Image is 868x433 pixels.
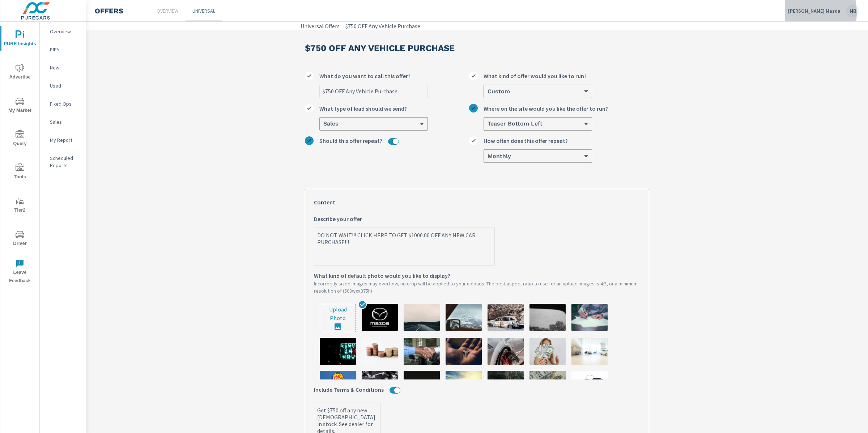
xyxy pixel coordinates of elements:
img: description [571,371,608,398]
img: description [404,371,440,398]
p: Universal [192,7,215,14]
p: New [50,64,80,71]
img: description [362,304,398,331]
div: Fixed Ops [40,98,86,109]
img: description [362,371,398,398]
img: description [404,304,440,331]
img: description [488,371,524,398]
span: What do you want to call this offer? [319,72,410,80]
span: PURE Insights [3,30,37,48]
img: description [488,338,524,365]
button: Should this offer repeat? [393,138,399,145]
span: My Market [3,97,37,115]
p: Content [314,198,640,207]
img: description [404,338,440,365]
span: Advertise [3,64,37,81]
p: Fixed Ops [50,100,80,107]
input: What do you want to call this offer? [320,85,427,98]
img: description [320,338,356,365]
button: Include Terms & Conditions [394,387,400,394]
span: What kind of default photo would you like to display? [314,271,450,280]
div: My Report [40,135,86,145]
input: What kind of offer would you like to run? [487,88,488,95]
div: Overview [40,26,86,37]
span: How often does this offer repeat? [484,136,568,145]
h6: Teaser Bottom Left [488,120,542,127]
p: Scheduled Reports [50,154,80,169]
span: What type of lead should we send? [319,104,407,113]
p: PIPA [50,46,80,53]
p: Used [50,82,80,89]
p: Sales [50,118,80,126]
img: description [529,304,566,331]
div: PIPA [40,44,86,55]
input: What type of lead should we send? [323,121,323,127]
h6: Monthly [488,153,511,160]
span: Leave Feedback [3,259,37,285]
input: How often does this offer repeat? [487,153,488,160]
a: $750 OFF Any Vehicle Purchase [345,22,420,30]
img: description [488,304,524,331]
span: Driver [3,230,37,248]
span: What kind of offer would you like to run? [484,72,587,80]
img: description [320,371,356,398]
div: Sales [40,116,86,127]
h3: $750 OFF Any Vehicle Purchase [305,42,455,54]
a: Universal Offers [301,22,340,30]
div: NB [846,4,859,17]
span: Where on the site would you like the offer to run? [484,104,608,113]
span: Describe your offer [314,215,362,223]
span: Include Terms & Conditions [314,385,384,394]
img: description [529,371,566,398]
span: Tools [3,164,37,181]
img: description [446,304,482,331]
div: Used [40,80,86,91]
h6: Sales [323,120,339,127]
img: description [446,371,482,398]
img: description [571,304,608,331]
p: Overview [157,7,178,14]
img: description [571,338,608,365]
img: description [446,338,482,365]
img: description [362,338,398,365]
span: Should this offer repeat? [319,136,382,145]
h4: Offers [95,7,123,15]
h6: Custom [488,88,510,95]
img: description [529,338,566,365]
p: Overview [50,28,80,35]
p: Incorrectly sized images may overflow, no crop will be applied to your uploads. The best aspect r... [314,280,640,294]
p: My Report [50,136,80,144]
span: Query [3,130,37,148]
div: New [40,62,86,73]
div: nav menu [0,22,39,288]
input: Where on the site would you like the offer to run? [487,121,488,127]
p: [PERSON_NAME] Mazda [788,8,841,14]
span: Tier2 [3,197,37,215]
textarea: Describe your offer [314,229,494,265]
div: Scheduled Reports [40,153,86,171]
